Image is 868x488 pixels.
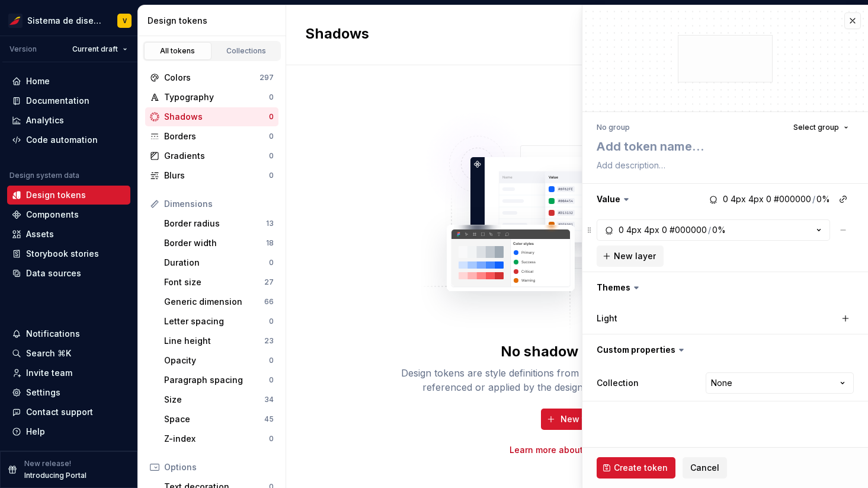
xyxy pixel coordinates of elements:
div: Code automation [26,134,98,146]
div: Collections [217,46,276,56]
div: 0 [269,93,274,102]
a: Space45 [159,410,278,429]
div: Documentation [26,95,89,107]
div: Paragraph spacing [164,374,269,386]
button: Help [7,422,130,441]
div: 4px [644,224,659,236]
p: New release! [24,459,71,468]
div: 0% [712,224,726,236]
div: 0 [269,317,274,326]
div: V [123,16,127,25]
div: 34 [264,395,274,404]
div: Design tokens [148,15,281,27]
button: New layer [597,245,664,267]
div: 0 [269,356,274,365]
div: Design system data [9,171,79,180]
img: 55604660-494d-44a9-beb2-692398e9940a.png [8,14,23,28]
div: Home [26,75,50,87]
a: Letter spacing0 [159,312,278,331]
div: 0 [269,171,274,180]
a: Design tokens [7,186,130,205]
div: Version [9,44,37,54]
div: Size [164,394,264,406]
div: Borders [164,130,269,142]
button: Sistema de diseño IberiaV [2,8,135,33]
div: Settings [26,387,60,398]
div: 0 [269,112,274,122]
a: Settings [7,383,130,402]
div: 13 [266,219,274,228]
button: Current draft [67,41,133,58]
a: Analytics [7,111,130,130]
div: Font size [164,276,264,288]
div: / [708,224,711,236]
a: Line height23 [159,331,278,350]
a: Documentation [7,91,130,110]
div: 66 [264,297,274,307]
div: Shadows [164,111,269,123]
div: Generic dimension [164,296,264,308]
div: Gradients [164,150,269,162]
a: Shadows0 [145,107,278,126]
a: Home [7,72,130,91]
button: Select group [788,119,854,136]
h2: Shadows [305,24,369,46]
div: 23 [264,336,274,346]
a: Assets [7,225,130,244]
a: Paragraph spacing0 [159,371,278,390]
div: #000000 [670,224,707,236]
div: Search ⌘K [26,347,71,359]
a: Duration0 [159,253,278,272]
a: Borders0 [145,127,278,146]
span: Cancel [690,462,719,474]
div: Invite team [26,367,72,379]
a: Code automation [7,130,130,149]
span: Select group [793,123,839,132]
div: Assets [26,228,54,240]
button: Cancel [683,457,727,479]
div: Letter spacing [164,315,269,327]
div: Design tokens are style definitions from your design system, that can be easily referenced or app... [387,366,767,394]
button: 04px4px0#000000/0% [597,219,830,241]
div: Help [26,426,45,438]
div: Duration [164,257,269,269]
div: 297 [260,73,274,82]
div: Dimensions [164,198,274,210]
a: Generic dimension66 [159,292,278,311]
div: 0 [269,434,274,444]
a: Gradients0 [145,146,278,165]
div: Border width [164,237,266,249]
div: 27 [264,278,274,287]
div: 4px [626,224,642,236]
div: Typography [164,91,269,103]
div: Opacity [164,355,269,366]
p: Introducing Portal [24,471,87,480]
div: 0 [269,258,274,267]
button: Search ⌘K [7,344,130,363]
div: 18 [266,238,274,248]
div: 0 [662,224,667,236]
div: Data sources [26,267,81,279]
div: Sistema de diseño Iberia [27,15,103,27]
label: Light [597,312,617,324]
a: Learn more about design tokens [510,444,645,456]
div: Z-index [164,433,269,445]
div: Analytics [26,114,64,126]
span: New layer [614,250,656,262]
a: Border radius13 [159,214,278,233]
a: Z-index0 [159,429,278,448]
div: Line height [164,335,264,347]
a: Border width18 [159,234,278,253]
a: Size34 [159,390,278,409]
div: 0 [269,151,274,161]
div: Border radius [164,218,266,229]
div: Space [164,413,264,425]
button: Create token [597,457,675,479]
span: Current draft [72,44,118,54]
label: Collection [597,377,639,389]
div: Notifications [26,328,80,340]
a: Invite team [7,363,130,382]
div: Storybook stories [26,248,99,260]
div: 0 [269,132,274,141]
div: No group [597,123,630,132]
